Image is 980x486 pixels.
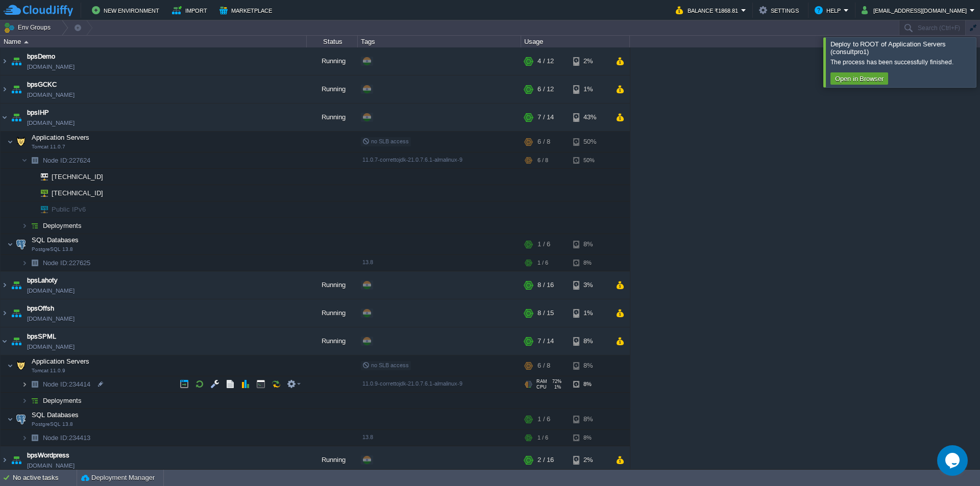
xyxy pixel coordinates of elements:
[28,201,34,217] img: AMDAwAAAACH5BAEAAAAALAAAAAABAAEAAAICRAEAOw==
[28,218,42,234] img: AMDAwAAAACH5BAEAAAAALAAAAAABAAEAAAICRAEAOw==
[42,396,83,405] span: Deployments
[31,236,80,244] a: SQL DatabasesPostgreSQL 13.8
[358,36,521,47] div: Tags
[42,221,83,230] span: Deployments
[51,173,105,181] a: [TECHNICAL_ID]
[573,299,606,327] div: 1%
[537,409,550,429] div: 1 / 6
[27,303,54,314] a: bpsOffsh
[537,104,554,131] div: 7 / 14
[537,132,550,152] div: 6 / 8
[21,393,28,408] img: AMDAwAAAACH5BAEAAAAALAAAAAABAAEAAAICRAEAOw==
[676,4,741,16] button: Balance ₹1868.81
[31,411,80,419] a: SQL DatabasesPostgreSQL 13.8
[307,36,357,47] div: Status
[9,446,23,474] img: AMDAwAAAACH5BAEAAAAALAAAAAABAAEAAAICRAEAOw==
[573,75,606,103] div: 1%
[573,132,606,152] div: 50%
[27,108,49,118] span: bpsIHP
[537,430,548,446] div: 1 / 6
[42,433,92,442] a: Node ID:234413
[4,20,54,35] button: Env Groups
[31,133,91,142] span: Application Servers
[362,434,373,440] span: 13.8
[43,157,69,164] span: Node ID:
[536,379,547,384] span: RAM
[362,259,373,265] span: 13.8
[14,132,28,152] img: AMDAwAAAACH5BAEAAAAALAAAAAABAAEAAAICRAEAOw==
[14,355,28,376] img: AMDAwAAAACH5BAEAAAAALAAAAAABAAEAAAICRAEAOw==
[537,47,554,75] div: 4 / 12
[9,327,23,355] img: AMDAwAAAACH5BAEAAAAALAAAAAABAAEAAAICRAEAOw==
[307,271,358,299] div: Running
[1,271,9,299] img: AMDAwAAAACH5BAEAAAAALAAAAAABAAEAAAICRAEAOw==
[21,218,28,234] img: AMDAwAAAACH5BAEAAAAALAAAAAABAAEAAAICRAEAOw==
[551,379,561,384] span: 72%
[7,132,13,152] img: AMDAwAAAACH5BAEAAAAALAAAAAABAAEAAAICRAEAOw==
[307,299,358,327] div: Running
[9,299,23,327] img: AMDAwAAAACH5BAEAAAAALAAAAAABAAEAAAICRAEAOw==
[815,4,844,16] button: Help
[573,446,606,474] div: 2%
[307,327,358,355] div: Running
[172,4,210,16] button: Import
[42,259,92,267] span: 227625
[573,376,606,392] div: 8%
[32,421,73,427] span: PostgreSQL 13.8
[1,47,9,75] img: AMDAwAAAACH5BAEAAAAALAAAAAABAAEAAAICRAEAOw==
[537,355,550,376] div: 6 / 8
[27,331,56,342] a: bpsSPML
[7,409,13,429] img: AMDAwAAAACH5BAEAAAAALAAAAAABAAEAAAICRAEAOw==
[43,259,69,267] span: Node ID:
[51,189,105,197] a: [TECHNICAL_ID]
[27,342,75,352] a: [DOMAIN_NAME]
[551,385,561,390] span: 1%
[830,40,946,56] span: Deploy to ROOT of Application Servers (consultpro1)
[573,47,606,75] div: 2%
[42,433,92,442] span: 234413
[573,409,606,429] div: 8%
[42,156,92,165] span: 227624
[28,393,42,408] img: AMDAwAAAACH5BAEAAAAALAAAAAABAAEAAAICRAEAOw==
[307,75,358,103] div: Running
[1,299,9,327] img: AMDAwAAAACH5BAEAAAAALAAAAAABAAEAAAICRAEAOw==
[362,138,409,144] span: no SLB access
[51,201,87,217] span: Public IPv6
[573,234,606,254] div: 8%
[21,152,28,168] img: AMDAwAAAACH5BAEAAAAALAAAAAABAAEAAAICRAEAOw==
[830,58,973,66] div: The process has been successfully finished.
[28,376,42,392] img: AMDAwAAAACH5BAEAAAAALAAAAAABAAEAAAICRAEAOw==
[34,169,48,185] img: AMDAwAAAACH5BAEAAAAALAAAAAABAAEAAAICRAEAOw==
[31,357,91,365] a: Application ServersTomcat 11.0.9
[24,41,29,43] img: AMDAwAAAACH5BAEAAAAALAAAAAABAAEAAAICRAEAOw==
[27,80,57,90] a: bpsGCKC
[362,380,462,387] span: 11.0.9-correttojdk-21.0.7.6.1-almalinux-9
[27,314,75,324] a: [DOMAIN_NAME]
[4,4,73,17] img: CloudJiffy
[27,90,75,100] a: [DOMAIN_NAME]
[13,470,77,486] div: No active tasks
[28,185,34,201] img: AMDAwAAAACH5BAEAAAAALAAAAAABAAEAAAICRAEAOw==
[51,206,87,213] a: Public IPv6
[219,4,275,16] button: Marketplace
[27,52,55,62] span: bpsDemo
[27,450,69,461] a: bpsWordpress
[42,380,92,389] span: 234414
[9,75,23,103] img: AMDAwAAAACH5BAEAAAAALAAAAAABAAEAAAICRAEAOw==
[536,385,547,390] span: CPU
[34,201,48,217] img: AMDAwAAAACH5BAEAAAAALAAAAAABAAEAAAICRAEAOw==
[27,118,75,128] a: [DOMAIN_NAME]
[32,246,73,252] span: PostgreSQL 13.8
[42,156,92,165] a: Node ID:227624
[31,236,80,244] span: SQL Databases
[759,4,802,16] button: Settings
[27,275,58,286] a: bpsLahoty
[1,75,9,103] img: AMDAwAAAACH5BAEAAAAALAAAAAABAAEAAAICRAEAOw==
[537,446,554,474] div: 2 / 16
[573,255,606,271] div: 8%
[42,259,92,267] a: Node ID:227625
